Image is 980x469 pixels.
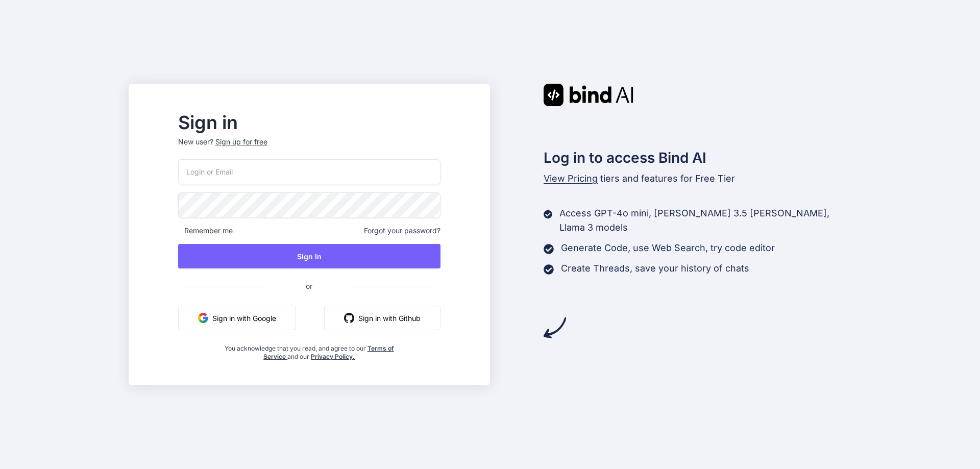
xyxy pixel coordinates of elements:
span: Forgot your password? [364,226,440,236]
img: Bind AI logo [544,84,633,106]
span: Remember me [178,226,233,236]
h2: Sign in [178,114,440,131]
input: Login or Email [178,159,440,184]
p: Access GPT-4o mini, [PERSON_NAME] 3.5 [PERSON_NAME], Llama 3 models [559,206,851,235]
span: View Pricing [544,173,598,184]
h2: Log in to access Bind AI [544,147,852,168]
button: Sign in with Google [178,306,296,330]
p: tiers and features for Free Tier [544,171,852,186]
a: Privacy Policy. [311,353,355,360]
a: Terms of Service [263,344,394,360]
button: Sign In [178,244,440,268]
img: google [198,313,208,323]
p: Generate Code, use Web Search, try code editor [561,241,775,255]
p: Create Threads, save your history of chats [561,261,749,276]
button: Sign in with Github [324,306,440,330]
div: You acknowledge that you read, and agree to our and our [222,338,397,361]
img: github [344,313,354,323]
p: New user? [178,137,440,159]
div: Sign up for free [215,137,267,147]
img: arrow [544,316,566,339]
span: or [265,274,353,299]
